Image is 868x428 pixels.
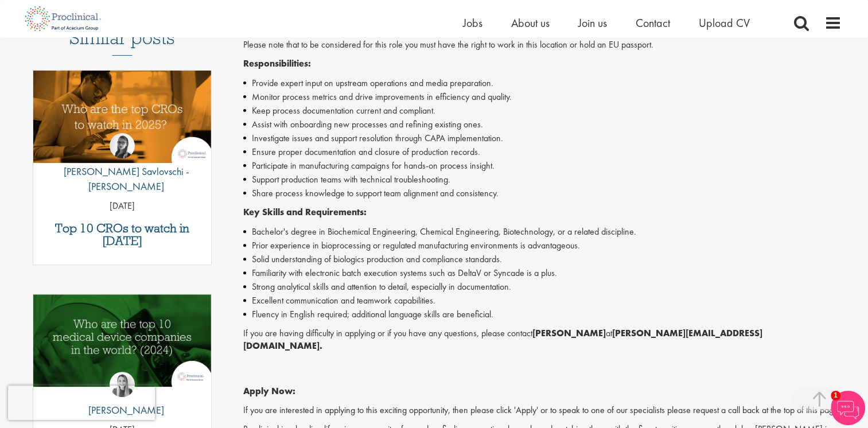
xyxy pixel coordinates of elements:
strong: Key Skills and Requirements: [243,206,367,218]
li: Participate in manufacturing campaigns for hands-on process insight. [243,159,842,173]
li: Share process knowledge to support team alignment and consistency. [243,186,842,200]
li: Keep process documentation current and compliant. [243,104,842,118]
a: Jobs [463,15,482,30]
img: Chatbot [831,391,865,425]
a: Contact [636,15,670,30]
li: Ensure proper documentation and closure of production records. [243,145,842,159]
strong: Responsibilities: [243,57,311,69]
a: Hannah Burke [PERSON_NAME] [80,372,164,423]
li: Solid understanding of biologics production and compliance standards. [243,252,842,266]
strong: [PERSON_NAME][EMAIL_ADDRESS][DOMAIN_NAME]. [243,327,762,352]
li: Excellent communication and teamwork capabilities. [243,294,842,308]
a: About us [511,15,550,30]
li: Fluency in English required; additional language skills are beneficial. [243,308,842,321]
span: 1 [831,391,840,400]
p: [DATE] [33,200,212,213]
li: Strong analytical skills and attention to detail, especially in documentation. [243,280,842,294]
p: If you are having difficulty in applying or if you have any questions, please contact at [243,327,842,353]
li: Familiarity with electronic batch execution systems such as DeltaV or Syncade is a plus. [243,266,842,280]
li: Assist with onboarding new processes and refining existing ones. [243,118,842,131]
li: Prior experience in bioprocessing or regulated manufacturing environments is advantageous. [243,239,842,252]
a: Theodora Savlovschi - Wicks [PERSON_NAME] Savlovschi - [PERSON_NAME] [33,133,212,199]
p: If you are interested in applying to this exciting opportunity, then please click 'Apply' or to s... [243,404,842,417]
li: Provide expert input on upstream operations and media preparation. [243,76,842,90]
a: Top 10 CROs to watch in [DATE] [39,222,206,247]
li: Monitor process metrics and drive improvements in efficiency and quality. [243,90,842,104]
img: Top 10 Medical Device Companies 2024 [33,294,212,387]
img: Theodora Savlovschi - Wicks [110,133,135,158]
p: [PERSON_NAME] Savlovschi - [PERSON_NAME] [33,164,212,193]
a: Link to a post [33,71,212,172]
img: Top 10 CROs 2025 | Proclinical [33,71,212,163]
a: Join us [578,15,607,30]
li: Support production teams with technical troubleshooting. [243,173,842,186]
p: Please note that to be considered for this role you must have the right to work in this location ... [243,38,842,52]
iframe: reCAPTCHA [8,386,155,420]
li: Investigate issues and support resolution through CAPA implementation. [243,131,842,145]
a: Upload CV [699,15,750,30]
a: Link to a post [33,294,212,396]
strong: [PERSON_NAME] [532,327,606,339]
img: Hannah Burke [110,372,135,397]
strong: Apply Now: [243,385,295,397]
li: Bachelor's degree in Biochemical Engineering, Chemical Engineering, Biotechnology, or a related d... [243,225,842,239]
h3: Similar posts [69,28,175,56]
